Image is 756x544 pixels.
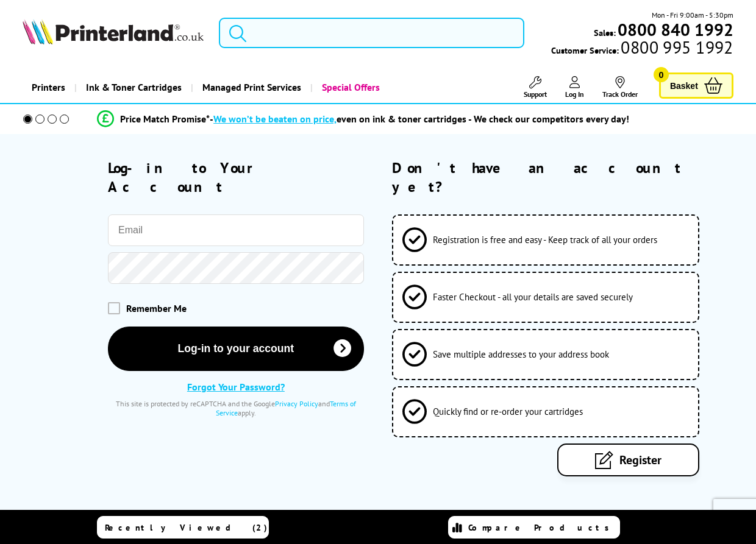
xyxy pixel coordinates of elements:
span: Faster Checkout - all your details are saved securely [433,291,633,303]
button: Log-in to your account [108,327,364,371]
a: Support [524,76,547,99]
div: This site is protected by reCAPTCHA and the Google and apply. [108,399,364,417]
a: Printerland Logo [23,19,204,47]
span: Recently Viewed (2) [105,522,268,533]
span: Log In [565,90,584,99]
a: Compare Products [448,516,620,539]
span: Sales: [594,27,616,38]
span: Customer Service: [551,41,733,56]
img: Printerland Logo [23,19,204,44]
a: Terms of Service [216,399,356,417]
span: Remember Me [126,302,187,314]
li: modal_Promise [6,108,720,130]
h2: Don't have an account yet? [392,158,733,196]
span: Compare Products [468,522,616,533]
span: 0 [654,67,669,82]
span: Save multiple addresses to your address book [433,348,609,360]
span: Price Match Promise* [120,113,210,125]
a: Basket 0 [659,72,733,99]
span: Mon - Fri 9:00am - 5:30pm [652,9,733,21]
a: Privacy Policy [275,399,318,408]
a: Recently Viewed (2) [97,516,269,539]
h2: Log-in to Your Account [108,158,364,196]
a: Log In [565,76,584,99]
a: Special Offers [310,72,389,103]
div: - even on ink & toner cartridges - We check our competitors every day! [210,113,629,125]
a: Track Order [602,76,638,99]
input: Email [108,214,364,246]
span: 0800 995 1992 [619,41,733,53]
a: Register [557,443,699,476]
span: Ink & Toner Cartridges [86,72,182,103]
span: Basket [670,77,698,94]
span: Quickly find or re-order your cartridges [433,406,583,417]
a: 0800 840 1992 [616,24,733,35]
span: Register [619,452,661,468]
span: Support [524,90,547,99]
a: Printers [23,72,74,103]
a: Managed Print Services [191,72,310,103]
span: Registration is free and easy - Keep track of all your orders [433,234,657,246]
span: We won’t be beaten on price, [213,113,337,125]
a: Forgot Your Password? [187,381,285,393]
a: Ink & Toner Cartridges [74,72,191,103]
b: 0800 840 1992 [618,18,733,41]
